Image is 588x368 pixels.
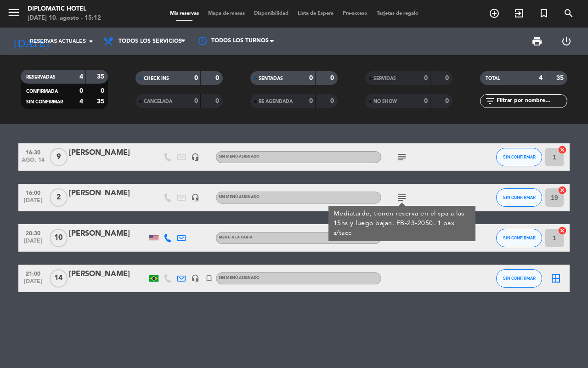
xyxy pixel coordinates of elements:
[26,100,63,104] span: SIN CONFIRMAR
[552,28,581,55] div: LOG OUT
[30,37,86,45] span: Reservas actuales
[26,75,56,79] span: RESERVADAS
[194,75,198,81] strong: 0
[97,98,106,105] strong: 35
[561,36,572,47] i: power_settings_new
[558,145,567,154] i: cancel
[7,6,21,23] button: menu
[22,157,45,168] span: ago. 14
[79,98,83,105] strong: 4
[338,11,372,16] span: Pre-acceso
[194,98,198,104] strong: 0
[79,74,83,80] strong: 4
[7,6,21,19] i: menu
[22,187,45,198] span: 16:00
[486,76,500,81] span: TOTAL
[514,8,525,19] i: exit_to_app
[165,11,204,16] span: Mis reservas
[50,269,68,288] span: 14
[22,227,45,238] span: 20:30
[309,75,313,81] strong: 0
[531,36,543,47] span: print
[50,148,68,166] span: 9
[28,5,101,14] div: Diplomatic Hotel
[69,228,147,240] div: [PERSON_NAME]
[503,235,536,240] span: SIN CONFIRMAR
[22,268,45,278] span: 21:00
[219,155,260,159] span: Sin menú asignado
[550,273,561,284] i: border_all
[22,278,45,289] span: [DATE]
[22,198,45,208] span: [DATE]
[373,99,397,104] span: NO SHOW
[424,75,428,81] strong: 0
[489,8,500,19] i: add_circle_outline
[85,36,96,47] i: arrow_drop_down
[424,98,428,104] strong: 0
[7,31,56,51] i: [DATE]
[119,38,182,45] span: Todos los servicios
[50,229,68,247] span: 10
[259,76,283,81] span: SENTADAS
[496,96,567,106] input: Filtrar por nombre...
[69,187,147,199] div: [PERSON_NAME]
[496,148,542,166] button: SIN CONFIRMAR
[215,98,221,104] strong: 0
[219,195,260,199] span: Sin menú asignado
[69,268,147,280] div: [PERSON_NAME]
[28,14,101,23] div: [DATE] 10. agosto - 15:12
[215,75,221,81] strong: 0
[205,274,213,283] i: turned_in_not
[259,99,293,104] span: RE AGENDADA
[503,154,536,159] span: SIN CONFIRMAR
[191,153,199,161] i: headset_mic
[539,75,543,81] strong: 4
[396,192,407,203] i: subject
[563,8,574,19] i: search
[372,11,423,16] span: Tarjetas de regalo
[97,74,106,80] strong: 35
[556,75,565,81] strong: 35
[219,236,253,239] span: Menú a la carta
[144,76,169,81] span: CHECK INS
[558,186,567,195] i: cancel
[26,89,58,94] span: CONFIRMADA
[219,276,260,280] span: Sin menú asignado
[503,276,536,281] span: SIN CONFIRMAR
[191,193,199,202] i: headset_mic
[496,188,542,207] button: SIN CONFIRMAR
[191,274,199,283] i: headset_mic
[144,99,172,104] span: CANCELADA
[396,152,407,163] i: subject
[79,88,83,94] strong: 0
[558,226,567,235] i: cancel
[330,75,336,81] strong: 0
[496,269,542,288] button: SIN CONFIRMAR
[538,8,549,19] i: turned_in_not
[445,98,451,104] strong: 0
[330,98,336,104] strong: 0
[101,88,106,94] strong: 0
[485,96,496,107] i: filter_list
[445,75,451,81] strong: 0
[69,147,147,159] div: [PERSON_NAME]
[249,11,293,16] span: Disponibilidad
[293,11,338,16] span: Lista de Espera
[22,147,45,157] span: 16:30
[50,188,68,207] span: 2
[373,76,396,81] span: SERVIDAS
[309,98,313,104] strong: 0
[503,195,536,200] span: SIN CONFIRMAR
[334,209,471,238] div: Mediatarde, tienen reserva en el spa a las 15hs y luego bajan. FB-23-2050. 1 pax s/tacc
[496,229,542,247] button: SIN CONFIRMAR
[204,11,249,16] span: Mapa de mesas
[22,238,45,249] span: [DATE]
